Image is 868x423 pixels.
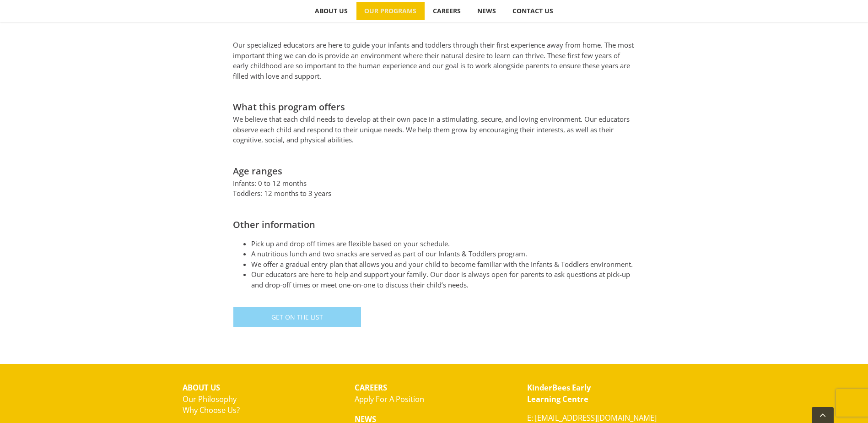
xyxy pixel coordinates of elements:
a: CONTACT US [505,2,561,20]
li: Our educators are here to help and support your family. Our door is always open for parents to as... [251,269,636,290]
span: CONTACT US [512,8,553,14]
a: KinderBees EarlyLearning Centre [527,382,591,404]
span: NEWS [477,8,496,14]
h2: Age ranges [233,164,636,178]
strong: CAREERS [355,382,387,393]
a: Our Philosophy [183,394,237,404]
h2: What this program offers [233,100,636,114]
p: Infants: 0 to 12 months Toddlers: 12 months to 3 years [233,178,636,199]
span: OUR PROGRAMS [364,8,416,14]
a: OUR PROGRAMS [356,2,425,20]
a: ABOUT US [307,2,356,20]
p: We believe that each child needs to develop at their own pace in a stimulating, secure, and lovin... [233,114,636,145]
span: ABOUT US [315,8,348,14]
a: CAREERS [425,2,469,20]
li: Pick up and drop off times are flexible based on your schedule. [251,239,636,249]
p: Our specialized educators are here to guide your infants and toddlers through their first experie... [233,40,636,81]
h2: Other information [233,218,636,232]
span: CAREERS [433,8,461,14]
li: A nutritious lunch and two snacks are served as part of our Infants & Toddlers program. [251,249,636,259]
a: Get On The List [233,307,362,327]
span: Get On The List [271,313,323,321]
a: Why Choose Us? [183,405,240,415]
a: Apply For A Position [355,394,424,404]
li: We offer a gradual entry plan that allows you and your child to become familiar with the Infants ... [251,259,636,270]
strong: ABOUT US [183,382,220,393]
a: E: [EMAIL_ADDRESS][DOMAIN_NAME] [527,412,657,423]
strong: KinderBees Early Learning Centre [527,382,591,404]
a: NEWS [469,2,504,20]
